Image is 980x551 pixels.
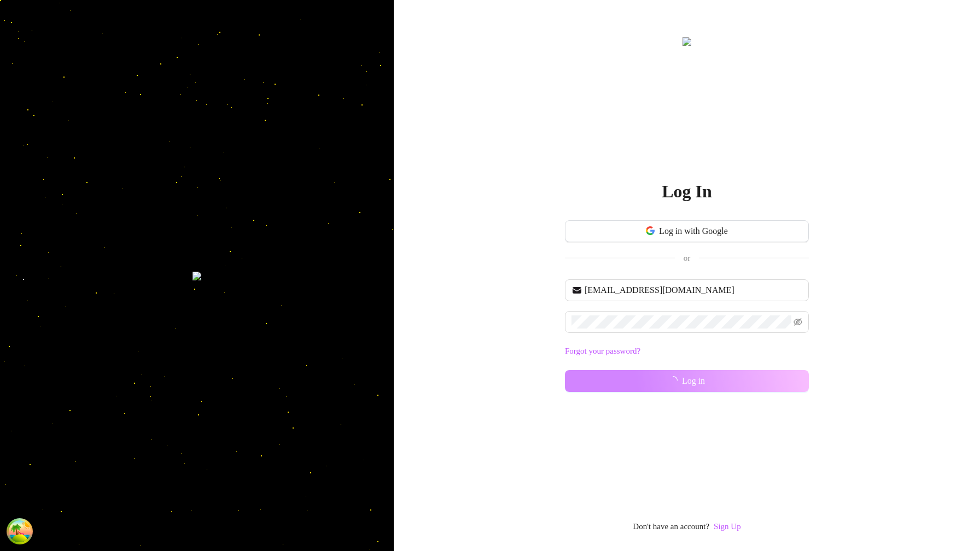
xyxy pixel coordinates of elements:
span: Don't have an account? [633,520,709,534]
span: eye-invisible [794,318,802,326]
img: login-background.png [192,272,201,280]
button: Log in [565,370,809,392]
button: Log in with Google [565,220,809,242]
img: logo.svg [682,37,691,46]
span: loading [669,376,678,385]
a: Sign Up [714,520,741,534]
h2: Log In [662,180,712,203]
button: Open Tanstack query devtools [9,520,31,542]
span: Log in [682,376,705,386]
input: Your email [585,284,802,297]
a: Sign Up [714,522,741,531]
a: Forgot your password? [565,347,640,355]
a: Forgot your password? [565,345,809,358]
span: Log in with Google [659,226,728,236]
span: or [684,254,691,262]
